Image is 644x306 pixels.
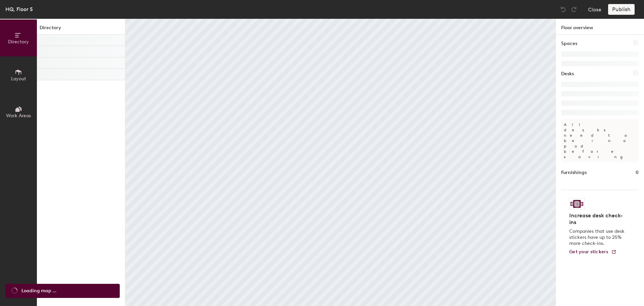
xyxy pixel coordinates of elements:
[588,4,601,15] button: Close
[569,228,627,247] p: Companies that use desk stickers have up to 25% more check-ins.
[569,212,627,226] h4: Increase desk check-ins
[560,6,567,13] img: Undo
[569,249,608,255] span: Get your stickers
[11,76,26,82] span: Layout
[561,70,574,78] h1: Desks
[6,113,31,119] span: Work Areas
[561,119,639,162] p: All desks need to be in a pod before saving
[561,169,587,176] h1: Furnishings
[571,6,577,13] img: Redo
[8,39,29,45] span: Directory
[37,24,125,35] h1: Directory
[5,5,33,13] div: HQ, Floor 5
[125,19,555,306] canvas: Map
[569,249,616,255] a: Get your stickers
[21,287,56,295] span: Loading map ...
[556,19,644,35] h1: Floor overview
[569,198,585,210] img: Sticker logo
[636,169,639,176] h1: 0
[561,40,577,47] h1: Spaces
